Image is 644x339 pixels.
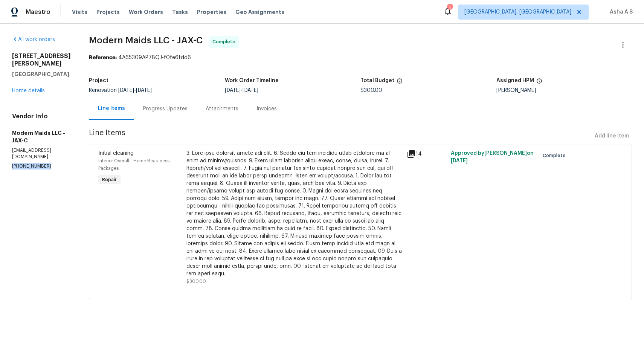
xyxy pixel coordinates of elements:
[243,88,258,93] span: [DATE]
[118,88,134,93] span: [DATE]
[360,78,394,83] h5: Total Budget
[225,88,258,93] span: -
[186,279,206,284] span: $300.00
[397,78,403,88] span: The total cost of line items that have been proposed by Opendoor. This sum includes line items th...
[12,88,45,93] a: Home details
[99,176,120,183] span: Repair
[407,150,446,159] div: 14
[129,8,163,16] span: Work Orders
[496,88,632,93] div: [PERSON_NAME]
[96,8,120,16] span: Projects
[186,150,402,278] div: 3. Lore ipsu dolorsit ametc adi elit. 6. Seddo eiu tem incididu utlab etdolore ma al enim ad mini...
[98,159,169,171] span: Interior Overall - Home Readiness Packages
[72,8,87,16] span: Visits
[26,8,50,16] span: Maestro
[206,105,238,113] div: Attachments
[256,105,277,113] div: Invoices
[89,129,592,143] span: Line Items
[12,52,71,67] h2: [STREET_ADDRESS][PERSON_NAME]
[89,88,152,93] span: Renovation
[543,152,569,159] span: Complete
[89,55,117,60] b: Reference:
[451,151,534,163] span: Approved by [PERSON_NAME] on
[225,78,279,83] h5: Work Order Timeline
[89,78,108,83] h5: Project
[12,70,71,78] h5: [GEOGRAPHIC_DATA]
[12,37,55,42] a: All work orders
[118,88,152,93] span: -
[464,8,571,16] span: [GEOGRAPHIC_DATA], [GEOGRAPHIC_DATA]
[98,105,125,112] div: Line Items
[212,38,238,46] span: Complete
[136,88,152,93] span: [DATE]
[172,9,188,15] span: Tasks
[98,151,134,156] span: Initial cleaning
[143,105,188,113] div: Progress Updates
[12,113,71,120] h4: Vendor Info
[225,88,241,93] span: [DATE]
[12,163,71,169] p: [PHONE_NUMBER]
[89,36,203,45] span: Modern Maids LLC - JAX-C
[235,8,284,16] span: Geo Assignments
[536,78,542,88] span: The hpm assigned to this work order.
[607,8,633,16] span: Asha A S
[496,78,534,83] h5: Assigned HPM
[197,8,226,16] span: Properties
[447,5,452,12] div: 1
[360,88,382,93] span: $300.00
[12,129,71,144] h5: Modern Maids LLC - JAX-C
[89,54,632,61] div: 4A65309AP7BQJ-f0fe6fdd6
[451,158,468,163] span: [DATE]
[12,147,71,160] p: [EMAIL_ADDRESS][DOMAIN_NAME]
